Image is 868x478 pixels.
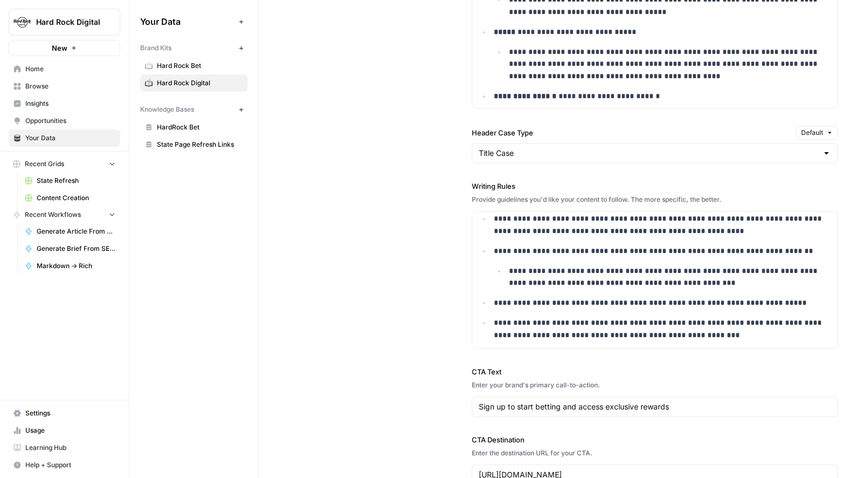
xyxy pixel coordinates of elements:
[25,159,64,169] span: Recent Grids
[37,193,115,203] span: Content Creation
[157,78,243,88] span: Hard Rock Digital
[25,426,115,435] span: Usage
[157,61,243,71] span: Hard Rock Bet
[12,12,32,32] img: Hard Rock Digital Logo
[472,127,793,138] label: Header Case Type
[472,434,838,445] label: CTA Destination
[796,126,838,140] button: Default
[9,456,120,474] button: Help + Support
[25,460,115,470] span: Help + Support
[140,74,247,92] a: Hard Rock Digital
[20,257,120,275] a: Markdown -> Rich
[157,122,243,132] span: HardRock Bet
[140,119,247,136] a: HardRock Bet
[472,366,838,377] label: CTA Text
[25,99,115,108] span: Insights
[140,15,235,28] span: Your Data
[25,64,115,74] span: Home
[140,57,247,74] a: Hard Rock Bet
[140,43,171,53] span: Brand Kits
[9,422,120,439] a: Usage
[801,128,823,138] span: Default
[157,140,243,149] span: State Page Refresh Links
[9,405,120,422] a: Settings
[472,195,838,204] div: Provide guidelines you'd like your content to follow. The more specific, the better.
[25,443,115,453] span: Learning Hub
[25,408,115,418] span: Settings
[25,133,115,143] span: Your Data
[140,105,194,114] span: Knowledge Bases
[20,172,120,189] a: State Refresh
[479,148,818,159] input: Title Case
[9,78,120,95] a: Browse
[9,60,120,78] a: Home
[9,9,120,36] button: Workspace: Hard Rock Digital
[20,189,120,207] a: Content Creation
[9,40,120,56] button: New
[9,207,120,223] button: Recent Workflows
[9,112,120,129] a: Opportunities
[9,156,120,172] button: Recent Grids
[20,223,120,240] a: Generate Article From Outline
[20,240,120,257] a: Generate Brief From SERP
[37,227,115,236] span: Generate Article From Outline
[472,181,838,192] label: Writing Rules
[9,439,120,456] a: Learning Hub
[472,380,838,390] div: Enter your brand's primary call-to-action.
[25,116,115,126] span: Opportunities
[25,81,115,91] span: Browse
[472,448,838,458] div: Enter the destination URL for your CTA.
[25,210,81,220] span: Recent Workflows
[37,244,115,254] span: Generate Brief From SERP
[479,401,831,412] input: Gear up and get in the game with Sunday Soccer!
[37,176,115,186] span: State Refresh
[9,95,120,112] a: Insights
[37,261,115,271] span: Markdown -> Rich
[9,129,120,147] a: Your Data
[36,17,101,28] span: Hard Rock Digital
[52,43,67,53] span: New
[140,136,247,153] a: State Page Refresh Links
